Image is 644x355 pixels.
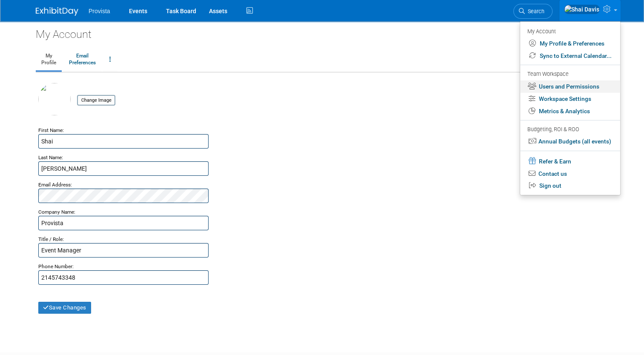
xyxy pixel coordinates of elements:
a: Contact us [520,168,620,180]
a: Metrics & Analytics [520,105,620,117]
img: ExhibitDay [36,7,78,16]
small: Phone Number: [38,263,74,269]
a: Sign out [520,180,620,192]
a: Users and Permissions [520,80,620,93]
a: Search [513,4,552,19]
small: Title / Role: [38,236,64,242]
a: EmailPreferences [63,49,101,70]
small: First Name: [38,127,64,133]
a: MyProfile [36,49,62,70]
a: Annual Budgets (all events) [520,135,620,148]
div: My Account [527,26,612,36]
div: My Account [36,21,608,42]
div: Budgeting, ROI & ROO [527,125,612,134]
a: Workspace Settings [520,93,620,105]
span: Search [525,8,544,14]
small: Last Name: [38,155,63,160]
span: Provista [89,8,110,14]
a: Sync to External Calendar... [520,50,620,62]
small: Company Name: [38,209,75,215]
small: Email Address: [38,182,72,188]
a: Refer & Earn [520,155,620,168]
div: Team Workspace [527,70,612,79]
a: My Profile & Preferences [520,37,620,50]
img: Shai Davis [564,5,600,14]
button: Save Changes [38,302,91,314]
